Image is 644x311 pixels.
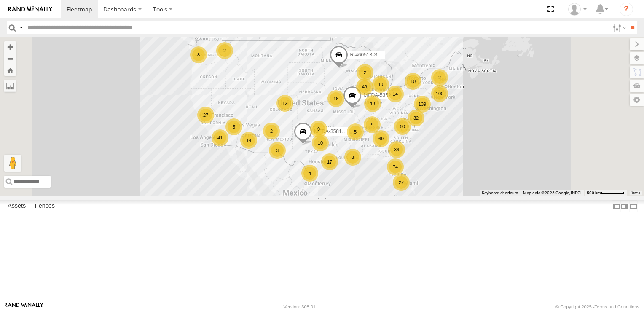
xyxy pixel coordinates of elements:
div: 10 [405,73,421,90]
div: 74 [387,158,404,175]
div: 2 [263,123,280,139]
div: 3 [269,142,286,159]
div: 100 [431,85,448,102]
button: Zoom in [4,41,16,53]
div: 16 [327,90,344,107]
label: Map Settings [630,94,644,106]
span: Map data ©2025 Google, INEGI [523,190,582,195]
a: Terms (opens in new tab) [631,191,640,194]
div: 9 [310,121,327,137]
a: Visit our Website [5,303,43,311]
div: Jose Cortez [565,3,590,16]
div: 27 [393,174,410,191]
div: 14 [240,132,257,149]
div: 12 [276,95,293,112]
div: 69 [373,130,389,147]
label: Measure [4,80,16,92]
label: Fences [31,201,59,212]
img: rand-logo.svg [8,6,52,12]
div: 36 [388,141,405,158]
div: 8 [190,46,207,63]
div: 17 [321,153,338,170]
div: 49 [356,78,373,95]
div: 5 [347,123,364,140]
div: Version: 308.01 [284,304,316,309]
label: Dock Summary Table to the Left [612,200,620,212]
div: 14 [387,86,404,102]
label: Assets [3,201,30,212]
label: Search Filter Options [609,21,628,34]
span: 500 km [587,190,601,195]
div: 50 [394,118,411,135]
div: 27 [197,107,214,123]
div: 2 [357,64,373,81]
div: © Copyright 2025 - [555,304,639,309]
label: Hide Summary Table [629,200,638,212]
button: Keyboard shortcuts [482,190,518,196]
div: 9 [364,116,381,133]
div: 41 [212,129,228,146]
i: ? [620,3,633,16]
div: 5 [225,118,242,135]
button: Drag Pegman onto the map to open Street View [4,155,21,172]
div: 2 [431,69,448,86]
div: 139 [414,96,431,113]
div: 3 [344,149,361,166]
div: 2 [216,42,233,59]
span: MEDA-535204-Roll [363,92,407,98]
div: 10 [372,76,389,93]
label: Search Query [18,21,24,34]
div: 32 [408,110,424,126]
button: Zoom Home [4,64,16,76]
div: 10 [312,134,329,151]
div: 4 [301,165,318,182]
button: Map Scale: 500 km per 52 pixels [584,190,627,196]
a: Terms and Conditions [595,304,639,309]
button: Zoom out [4,53,16,64]
div: 19 [364,95,381,112]
span: MEDA-358103-Roll [314,128,357,134]
label: Dock Summary Table to the Right [620,200,629,212]
span: R-460513-Swing [350,52,387,58]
